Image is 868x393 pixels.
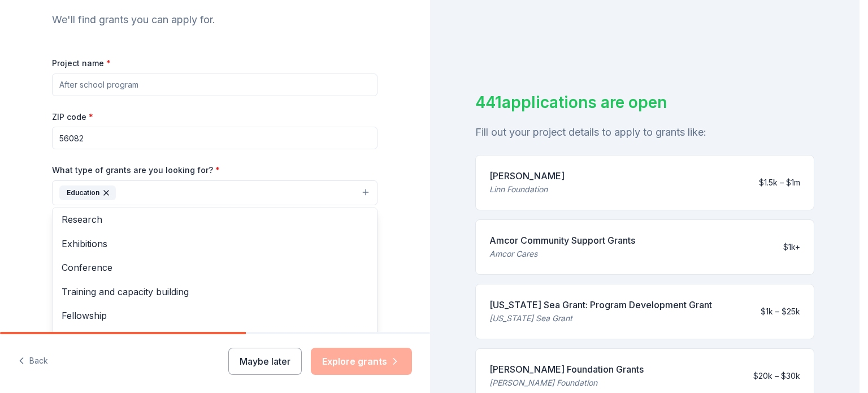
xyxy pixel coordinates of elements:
[62,308,368,323] span: Fellowship
[62,260,368,275] span: Conference
[52,208,377,343] div: Education
[52,180,377,205] button: Education
[62,236,368,251] span: Exhibitions
[62,284,368,299] span: Training and capacity building
[59,185,116,200] div: Education
[62,212,368,227] span: Research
